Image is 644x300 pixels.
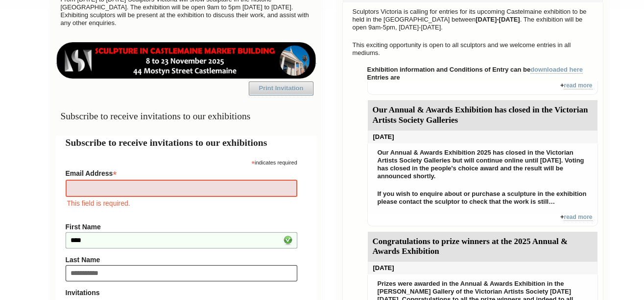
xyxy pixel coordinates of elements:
a: read more [564,214,592,221]
div: [DATE] [368,131,597,143]
div: Congratulations to prize winners at the 2025 Annual & Awards Exhibition [368,232,597,262]
img: castlemaine-ldrbd25v2.png [56,42,317,79]
strong: [DATE]-[DATE] [476,16,520,23]
a: Print Invitation [249,82,313,95]
strong: Exhibition information and Conditions of Entry can be [367,66,583,74]
div: This field is required. [66,198,297,209]
p: Our Annual & Awards Exhibition 2025 has closed in the Victorian Artists Society Galleries but wil... [373,146,593,183]
p: If you wish to enquire about or purchase a sculpture in the exhibition please contact the sculpto... [373,188,593,208]
a: downloaded here [530,66,583,74]
p: Sculptors Victoria is calling for entries for its upcoming Castelmaine exhibition to be held in t... [348,5,598,34]
div: + [367,213,598,226]
label: Last Name [66,256,297,264]
a: read more [564,82,592,89]
div: Our Annual & Awards Exhibition has closed in the Victorian Artists Society Galleries [368,100,597,131]
div: [DATE] [368,262,597,274]
strong: Invitations [66,289,297,297]
h3: Subscribe to receive invitations to our exhibitions [56,107,317,126]
div: + [367,82,598,95]
p: This exciting opportunity is open to all sculptors and we welcome entries in all mediums. [348,39,598,59]
div: indicates required [66,157,297,166]
label: Email Address [66,166,297,178]
label: First Name [66,223,297,231]
h2: Subscribe to receive invitations to our exhibitions [66,136,307,150]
